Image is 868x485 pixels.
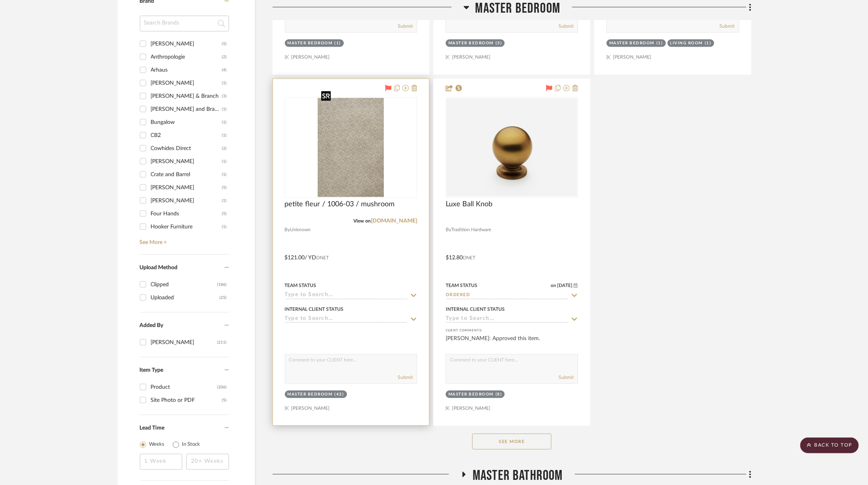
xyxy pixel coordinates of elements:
[446,335,578,350] div: [PERSON_NAME]: Approved this item.
[446,226,451,234] span: By
[720,23,735,30] button: Submit
[290,226,311,234] span: Unknown
[446,200,492,209] span: Luxe Ball Knob
[285,306,344,313] div: Internal Client Status
[398,23,413,30] button: Submit
[140,454,183,470] input: 1 Week
[151,116,222,129] div: Bungalow
[151,336,217,349] div: [PERSON_NAME]
[670,40,703,46] div: Living Room
[446,306,505,313] div: Internal Client Status
[222,168,227,181] div: (1)
[138,233,229,246] a: See More +
[557,283,574,288] span: [DATE]
[151,64,222,76] div: Arhaus
[222,51,227,63] div: (2)
[451,226,491,234] span: Tradition Hardware
[149,441,165,449] label: Weeks
[551,283,557,288] span: on
[151,51,222,63] div: Anthropologie
[318,98,383,197] img: petite fleur / 1006-03 / mushroom
[151,194,222,207] div: [PERSON_NAME]
[288,40,333,46] div: Master Bedroom
[140,15,229,31] input: Search Brands
[609,40,654,46] div: Master Bedroom
[222,155,227,168] div: (1)
[186,454,229,470] input: 20+ Weeks
[151,181,222,194] div: [PERSON_NAME]
[151,221,222,233] div: Hooker Furniture
[448,392,494,398] div: Master Bedroom
[222,116,227,129] div: (1)
[496,40,502,46] div: (3)
[285,316,408,323] input: Type to Search…
[559,374,574,381] button: Submit
[222,142,227,155] div: (2)
[217,381,227,394] div: (206)
[151,103,222,116] div: [PERSON_NAME] and Branch
[151,129,222,142] div: CB2
[217,278,227,291] div: (186)
[222,64,227,76] div: (4)
[285,200,395,209] span: petite fleur / 1006-03 / mushroom
[446,282,477,289] div: Team Status
[151,291,220,304] div: Uploaded
[353,219,371,223] span: View on
[151,381,217,394] div: Product
[222,207,227,220] div: (5)
[222,194,227,207] div: (1)
[222,394,227,407] div: (5)
[151,90,222,103] div: [PERSON_NAME] & Branch
[448,40,494,46] div: Master Bedroom
[222,90,227,103] div: (3)
[151,77,222,89] div: [PERSON_NAME]
[220,291,227,304] div: (25)
[217,336,227,349] div: (211)
[285,97,417,197] div: 0
[151,142,222,155] div: Cowhides Direct
[335,392,344,398] div: (42)
[222,77,227,89] div: (1)
[182,441,200,449] label: In Stock
[222,103,227,116] div: (1)
[222,129,227,142] div: (1)
[222,181,227,194] div: (5)
[285,292,408,299] input: Type to Search…
[140,367,164,373] span: Item Type
[140,425,165,431] span: Lead Time
[288,392,333,398] div: Master Bedroom
[285,282,317,289] div: Team Status
[496,392,502,398] div: (8)
[222,221,227,233] div: (1)
[371,218,417,224] a: [DOMAIN_NAME]
[398,374,413,381] button: Submit
[446,316,568,323] input: Type to Search…
[140,323,164,328] span: Added By
[151,278,217,291] div: Clipped
[151,207,222,220] div: Four Hands
[151,168,222,181] div: Crate and Barrel
[473,467,563,484] span: Master Bathroom
[656,40,663,46] div: (1)
[222,38,227,50] div: (5)
[140,265,178,270] span: Upload Method
[151,394,222,407] div: Site Photo or PDF
[800,437,859,453] scroll-to-top-button: BACK TO TOP
[335,40,341,46] div: (1)
[446,292,568,299] input: Type to Search…
[151,155,222,168] div: [PERSON_NAME]
[446,98,577,196] img: Luxe Ball Knob
[705,40,712,46] div: (1)
[285,226,290,234] span: By
[559,23,574,30] button: Submit
[151,38,222,50] div: [PERSON_NAME]
[472,434,551,449] button: See More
